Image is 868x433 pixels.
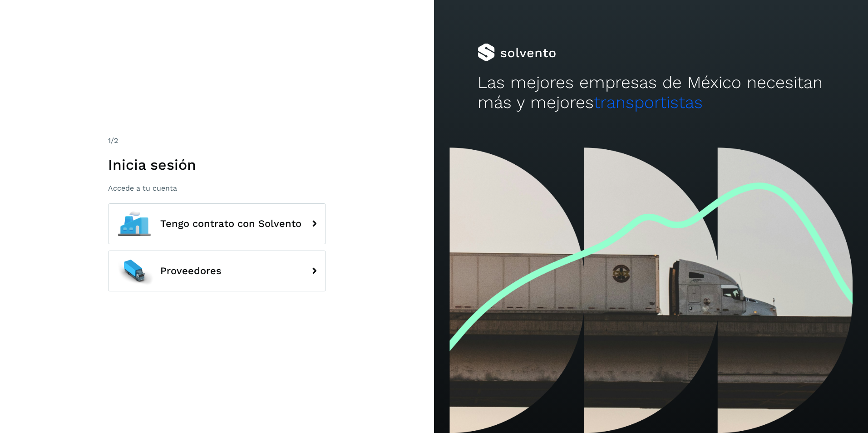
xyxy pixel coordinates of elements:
span: Tengo contrato con Solvento [160,218,301,229]
span: transportistas [594,93,703,112]
h1: Inicia sesión [108,156,326,173]
span: Proveedores [160,266,222,276]
p: Accede a tu cuenta [108,184,326,192]
div: /2 [108,135,326,146]
span: 1 [108,136,111,145]
button: Proveedores [108,251,326,291]
button: Tengo contrato con Solvento [108,203,326,244]
h2: Las mejores empresas de México necesitan más y mejores [478,73,825,113]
